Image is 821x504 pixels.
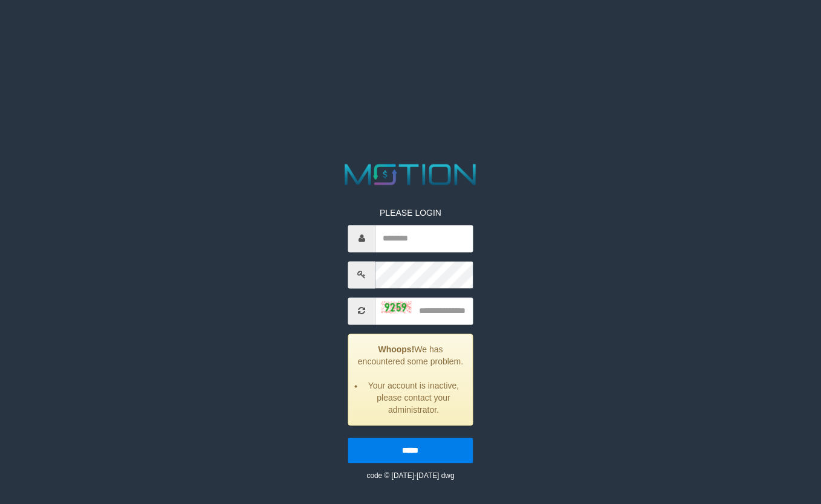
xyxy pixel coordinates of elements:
img: MOTION_logo.png [339,160,482,189]
div: We has encountered some problem. [348,334,473,425]
img: captcha [381,302,412,314]
li: Your account is inactive, please contact your administrator. [364,380,463,416]
strong: Whoops! [378,344,414,354]
small: code © [DATE]-[DATE] dwg [366,471,454,480]
p: PLEASE LOGIN [348,207,473,219]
